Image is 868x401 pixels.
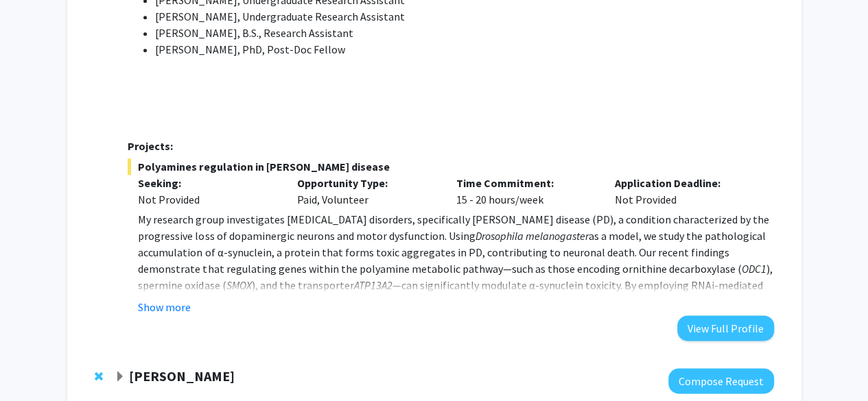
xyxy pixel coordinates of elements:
p: My research group investigates [MEDICAL_DATA] disorders, specifically [PERSON_NAME] disease (PD),... [138,211,773,343]
em: ATP13A2 [353,278,392,292]
button: View Full Profile [677,315,774,341]
div: Not Provided [605,175,764,208]
em: SMOX [226,278,251,292]
strong: [PERSON_NAME] [129,367,235,385]
p: Application Deadline: [615,175,753,191]
li: [PERSON_NAME], Undergraduate Research Assistant [155,8,773,25]
p: Opportunity Type: [297,175,436,191]
p: Seeking: [138,175,277,191]
em: Drosophila melanogaster [475,229,588,243]
div: 15 - 20 hours/week [445,175,605,208]
em: ODC1 [741,262,766,276]
span: Remove Samuele Zilioli from bookmarks [95,371,103,382]
span: Polyamines regulation in [PERSON_NAME] disease [128,158,773,175]
span: Expand Samuele Zilioli Bookmark [115,372,126,382]
button: Show more [138,299,191,315]
strong: Projects: [128,139,173,153]
div: Not Provided [138,191,277,208]
div: Paid, Volunteer [287,175,446,208]
li: [PERSON_NAME], PhD, Post-Doc Fellow [155,41,773,58]
iframe: Chat [10,339,58,391]
button: Compose Request to Samuele Zilioli [668,368,774,393]
li: [PERSON_NAME], B.S., Research Assistant [155,25,773,41]
p: Time Commitment: [456,175,594,191]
